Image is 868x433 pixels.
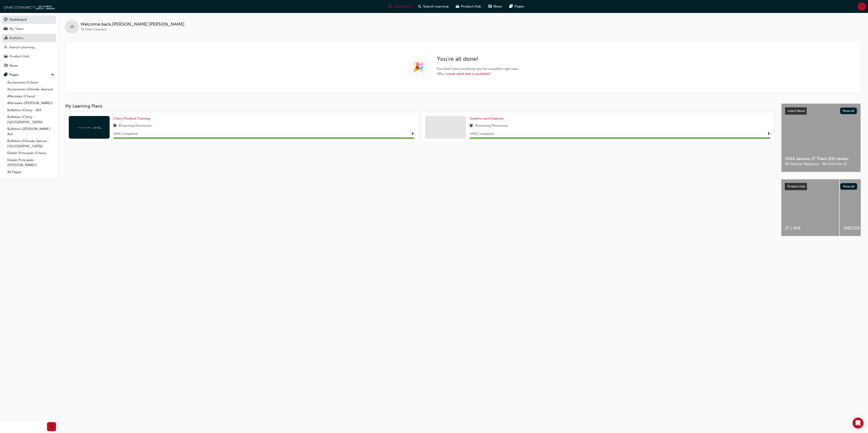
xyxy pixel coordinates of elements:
[437,71,519,76] span: Why not
[118,123,152,129] span: 8 Learning Resources
[4,45,7,49] span: search-icon
[70,24,74,30] span: JD
[4,73,7,77] span: pages-icon
[51,72,54,78] span: up-icon
[9,72,19,77] div: Pages
[488,4,492,9] span: news-icon
[788,109,805,113] span: Latest News
[787,185,805,188] span: Product Hub
[506,2,528,11] a: pages-iconPages
[785,107,857,115] a: Latest NewsShow all
[113,116,152,121] a: Chery Product Training
[9,45,35,50] div: Search Learning
[860,4,864,9] span: JD
[5,113,56,125] a: Bulletins (Chery - [GEOGRAPHIC_DATA])
[781,179,839,236] a: J7 | SHS
[767,132,770,136] span: Show Progress
[394,4,411,9] span: Dashboard
[437,55,519,63] h2: You ' re all done!
[840,108,857,114] button: Show all
[385,2,414,11] a: guage-iconDashboard
[2,71,56,79] button: Pages
[470,116,504,121] span: Systems and Features
[2,52,56,61] a: Product Hub
[858,2,866,10] button: JD
[470,123,473,129] span: book-icon
[388,4,392,9] span: guage-icon
[437,66,519,71] span: You don ' t have anything new to complete right now.
[781,103,861,172] a: Latest NewsShow all2024 Jaecoo J7 Track (EX) reviewNZ Autocar Magazine - We drive the J7.
[2,43,56,52] a: Search Learning
[5,138,56,150] a: Bulletins (Omoda Jaecoo - [GEOGRAPHIC_DATA])
[4,36,7,40] span: chart-icon
[470,131,494,137] span: 100 % Completed
[470,116,506,121] a: Systems and Features
[853,418,863,428] div: Open Intercom Messenger
[456,4,459,9] span: car-icon
[475,123,508,129] span: 4 Learning Resources
[785,183,857,190] a: Product HubShow all
[785,161,857,167] span: NZ Autocar Magazine - We drive the J7.
[493,4,502,9] span: News
[515,4,524,9] span: Pages
[77,125,102,129] img: oneconnect
[113,123,117,129] span: book-icon
[4,54,7,59] span: car-icon
[413,64,424,69] span: 🎉
[2,2,54,11] img: oneconnect
[5,125,56,138] a: Bulletins ([PERSON_NAME] - AU)
[81,27,106,31] span: To One Connect
[411,132,414,136] span: Show Progress
[4,27,7,31] span: people-icon
[2,34,56,42] a: Analytics
[9,63,18,68] div: News
[418,4,421,9] span: search-icon
[113,131,138,137] span: 100 % Completed
[5,100,56,107] a: Aftersales ([PERSON_NAME])
[2,62,56,70] a: News
[113,116,150,121] span: Chery Product Training
[9,54,29,59] div: Product Hub
[461,4,481,9] span: Product Hub
[411,131,414,137] button: Show Progress
[785,156,857,161] span: 2024 Jaecoo J7 Track (EX) review
[485,2,506,11] a: news-iconNews
[50,424,53,430] span: prev-icon
[5,150,56,157] a: Dealer Principals (Chery)
[785,226,836,231] span: J7 | SHS
[5,169,56,176] a: All Pages
[840,183,857,190] button: Show all
[5,86,56,93] a: Accessories (Omoda Jaecoo)
[767,131,770,137] button: Show Progress
[2,15,56,71] button: DashboardMy TeamAnalyticsSearch LearningProduct HubNews
[2,15,56,24] a: Dashboard
[5,157,56,169] a: Dealer Principals ([PERSON_NAME])
[65,103,774,109] h3: My Learning Plans
[5,107,56,114] a: Bulletins (Chery - AU)
[509,4,513,9] span: pages-icon
[414,2,452,11] a: search-iconSearch Learning
[9,35,23,41] div: Analytics
[9,26,24,32] div: My Team
[4,64,7,68] span: news-icon
[452,2,485,11] a: car-iconProduct Hub
[5,79,56,86] a: Accessories (Chery)
[423,4,449,9] span: Search Learning
[5,93,56,100] a: Aftersales (Chery)
[2,25,56,33] a: My Team
[4,18,7,22] span: guage-icon
[81,22,185,27] span: Welcome back , [PERSON_NAME] [PERSON_NAME]
[450,72,491,76] a: see what else is available?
